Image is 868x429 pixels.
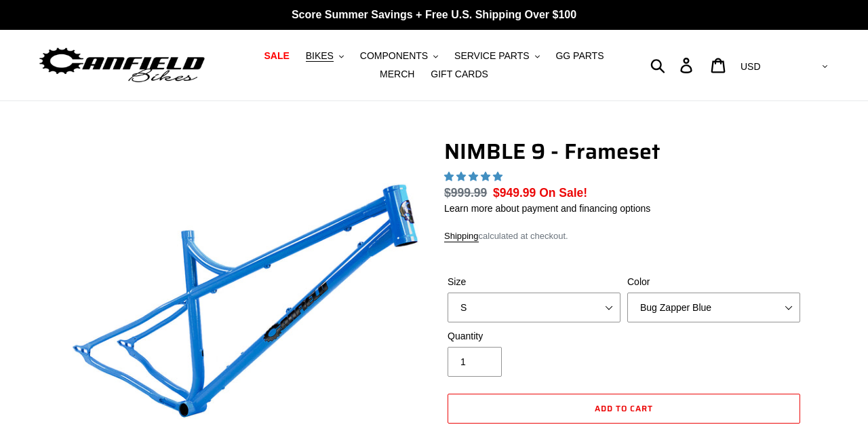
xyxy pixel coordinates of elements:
button: SERVICE PARTS [448,47,546,65]
a: GIFT CARDS [424,65,495,83]
span: BIKES [306,50,334,62]
span: Add to cart [595,402,653,415]
a: MERCH [373,65,421,83]
span: 4.89 stars [444,171,505,182]
span: On Sale! [539,184,587,202]
span: GG PARTS [555,50,604,62]
span: MERCH [380,69,414,80]
button: Add to cart [448,394,800,424]
span: COMPONENTS [360,50,428,62]
span: $949.99 [493,186,536,200]
a: SALE [257,47,296,65]
label: Quantity [448,329,620,343]
img: Canfield Bikes [37,44,207,87]
a: GG PARTS [549,47,610,65]
span: GIFT CARDS [431,69,488,80]
button: COMPONENTS [353,47,445,65]
label: Color [627,275,800,289]
label: Size [448,275,620,289]
a: Shipping [444,231,479,242]
h1: NIMBLE 9 - Frameset [444,138,804,164]
div: calculated at checkout. [444,229,804,243]
span: SERVICE PARTS [454,50,529,62]
span: SALE [264,50,289,62]
s: $999.99 [444,186,487,200]
a: Learn more about payment and financing options [444,203,650,214]
button: BIKES [299,47,351,65]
